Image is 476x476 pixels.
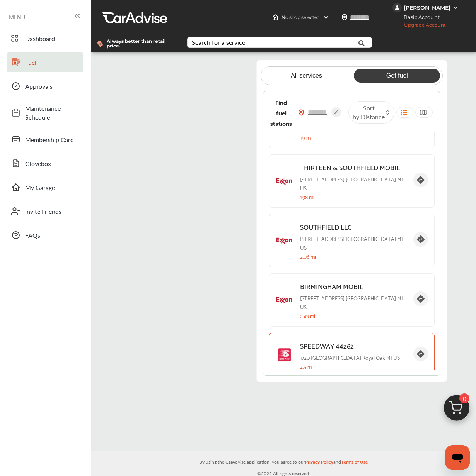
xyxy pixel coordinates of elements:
[300,133,407,142] p: 1.9 mi
[7,225,83,245] a: FAQs
[393,13,445,21] span: Basic Account
[107,39,175,48] span: Always better than retail price.
[25,231,79,240] span: FAQs
[7,52,83,72] a: Fuel
[7,201,83,221] a: Invite Friends
[300,353,407,362] p: 1720 [GEOGRAPHIC_DATA] Royal Oak MI US
[323,14,329,20] img: header-down-arrow.9dd2ce7d.svg
[300,252,407,261] p: 2.06 mi
[341,14,348,20] img: location_vector.a44bc228.svg
[275,291,294,309] img: exxon.png
[91,457,476,466] p: By using the CarAdvise application, you agree to our and
[275,346,294,364] img: speedway.png
[263,69,350,83] a: All services
[300,234,407,252] p: [STREET_ADDRESS] [GEOGRAPHIC_DATA] MI US
[300,339,407,351] p: SPEEDWAY 44262
[300,220,407,232] p: SOUTHFIELD LLC
[25,104,79,122] span: Maintenance Schedule
[282,14,320,20] span: No shop selected
[305,457,333,469] a: Privacy Policy
[192,39,245,46] div: Search for a service
[25,58,79,67] span: Fuel
[7,76,83,96] a: Approvals
[353,103,385,121] span: Sort by :
[300,174,407,192] p: [STREET_ADDRESS] [GEOGRAPHIC_DATA] MI US
[361,112,385,121] span: Distance
[25,159,79,168] span: Glovebox
[7,100,83,125] a: Maintenance Schedule
[300,362,407,371] p: 2.5 mi
[272,14,278,20] img: header-home-logo.8d720a4f.svg
[445,445,470,470] iframe: Button to launch messaging window
[25,183,79,192] span: My Garage
[300,161,407,173] p: THIRTEEN & SOUTHFIELD MOBIL
[300,192,407,201] p: 1.98 mi
[452,5,459,11] img: WGsFRI8htEPBVLJbROoPRyZpYNWhNONpIPPETTm6eUC0GeLEiAAAAAElFTkSuQmCC
[438,391,475,429] img: cart_icon.3d0951e8.svg
[7,153,83,173] a: Glovebox
[97,41,103,47] img: dollor_label_vector.a70140d1.svg
[300,293,407,311] p: [STREET_ADDRESS] [GEOGRAPHIC_DATA] MI US
[275,172,294,190] img: exxon.png
[7,28,83,48] a: Dashboard
[275,231,294,250] img: exxon.png
[25,34,79,43] span: Dashboard
[270,97,292,128] span: Find fuel stations
[386,12,386,23] img: header-divider.bc55588e.svg
[354,69,440,83] a: Get fuel
[25,82,79,91] span: Approvals
[392,22,446,32] span: Upgrade Account
[300,311,407,320] p: 2.43 mi
[7,129,83,149] a: Membership Card
[459,393,469,403] span: 0
[7,177,83,197] a: My Garage
[298,109,304,116] img: location_vector_orange.38f05af8.svg
[25,207,79,216] span: Invite Friends
[9,14,25,20] span: MENU
[404,4,450,11] div: [PERSON_NAME]
[341,457,368,469] a: Terms of Use
[392,3,402,12] img: jVpblrzwTbfkPYzPPzSLxeg0AAAAASUVORK5CYII=
[300,280,407,292] p: BIRMINGHAM MOBIL
[25,135,79,144] span: Membership Card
